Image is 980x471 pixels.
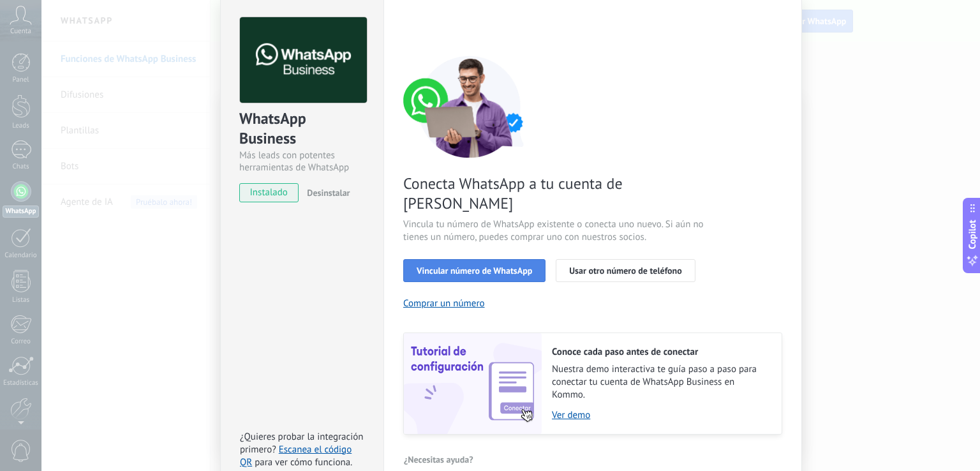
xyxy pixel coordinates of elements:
[239,108,365,149] div: WhatsApp Business
[307,187,350,198] span: Desinstalar
[403,259,546,282] button: Vincular número de WhatsApp
[255,456,352,468] span: para ver cómo funciona.
[552,363,769,401] span: Nuestra demo interactiva te guía paso a paso para conectar tu cuenta de WhatsApp Business en Kommo.
[302,183,350,202] button: Desinstalar
[240,444,352,468] a: Escanea el código QR
[552,346,769,358] h2: Conoce cada paso antes de conectar
[403,218,707,244] span: Vincula tu número de WhatsApp existente o conecta uno nuevo. Si aún no tienes un número, puedes c...
[239,149,365,174] div: Más leads con potentes herramientas de WhatsApp
[552,409,769,421] a: Ver demo
[404,455,473,464] span: ¿Necesitas ayuda?
[966,220,979,250] span: Copilot
[403,450,474,469] button: ¿Necesitas ayuda?
[240,431,364,456] span: ¿Quieres probar la integración primero?
[240,17,367,103] img: logo_main.png
[240,183,298,202] span: instalado
[403,174,707,213] span: Conecta WhatsApp a tu cuenta de [PERSON_NAME]
[417,266,532,275] span: Vincular número de WhatsApp
[569,266,681,275] span: Usar otro número de teléfono
[403,297,485,310] button: Comprar un número
[556,259,695,282] button: Usar otro número de teléfono
[403,56,537,158] img: connect number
